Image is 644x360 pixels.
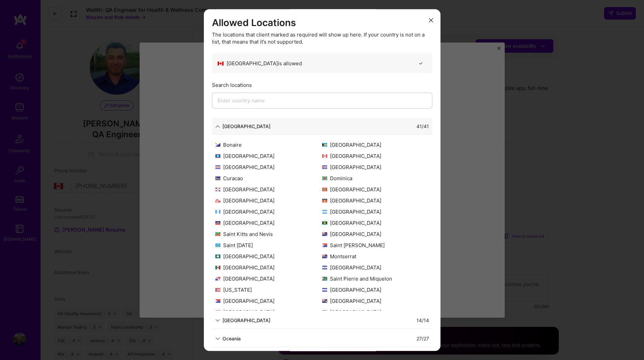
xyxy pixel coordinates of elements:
img: Mexico [215,266,220,269]
img: Nicaragua [322,266,327,269]
div: [GEOGRAPHIC_DATA] [215,275,322,282]
img: Turks and Caicos Islands [322,299,327,303]
div: [GEOGRAPHIC_DATA] [322,152,429,160]
img: Sint Maarten [215,299,220,303]
img: Puerto Rico [215,288,220,292]
img: Saint Lucia [215,243,220,247]
img: Guatemala [215,210,220,214]
div: [GEOGRAPHIC_DATA] [222,123,270,130]
div: 27 / 27 [416,335,429,342]
i: icon ArrowDown [215,318,220,323]
div: Curacao [215,175,322,182]
img: Martinique [215,255,220,258]
div: [GEOGRAPHIC_DATA] [222,317,270,324]
img: Belize [215,154,220,158]
div: [GEOGRAPHIC_DATA] [322,264,429,271]
div: [GEOGRAPHIC_DATA] [215,164,322,171]
div: [GEOGRAPHIC_DATA] [215,297,322,305]
img: Montserrat [322,255,327,258]
img: Costa Rica [215,165,220,169]
div: [GEOGRAPHIC_DATA] [322,286,429,293]
div: [GEOGRAPHIC_DATA] [215,197,322,204]
input: Enter country name [212,93,432,109]
div: [GEOGRAPHIC_DATA] [322,197,429,204]
h3: Allowed Locations [212,17,432,29]
img: Dominican Republic [215,188,220,191]
span: 🇨🇦 [217,60,224,67]
img: Cayman Islands [322,232,327,236]
div: [GEOGRAPHIC_DATA] [322,219,429,226]
div: [GEOGRAPHIC_DATA] [215,186,322,193]
div: The locations that client marked as required will show up here. If your country is not on a list,... [212,31,432,45]
div: [GEOGRAPHIC_DATA] [215,152,322,160]
img: Bahamas [322,143,327,147]
div: [GEOGRAPHIC_DATA] [322,186,429,193]
img: Canada [322,154,327,158]
img: Trinidad and Tobago [215,310,220,314]
img: Saint Kitts and Nevis [215,232,220,236]
img: Saint Pierre and Miquelon [322,277,327,281]
div: [GEOGRAPHIC_DATA] [322,208,429,215]
div: 14 / 14 [416,317,429,324]
img: Bonaire [215,143,220,147]
img: El Salvador [322,288,327,292]
div: [US_STATE] [215,286,322,293]
div: [GEOGRAPHIC_DATA] [322,231,429,238]
div: [GEOGRAPHIC_DATA] [322,297,429,305]
img: Saint Martin [322,243,327,247]
img: Haiti [215,221,220,225]
div: [GEOGRAPHIC_DATA] [215,309,322,316]
div: [GEOGRAPHIC_DATA] [215,208,322,215]
div: modal [204,9,440,351]
div: Saint Kitts and Nevis [215,231,322,238]
img: Greenland [215,199,220,202]
div: Montserrat [322,253,429,260]
div: Bonaire [215,141,322,148]
div: [GEOGRAPHIC_DATA] [322,141,429,148]
img: Honduras [322,210,327,214]
div: [GEOGRAPHIC_DATA] [215,264,322,271]
div: 41 / 41 [416,123,429,130]
img: Dominica [322,176,327,180]
img: Curacao [215,176,220,180]
i: icon Close [429,18,433,22]
div: [GEOGRAPHIC_DATA] is allowed [217,60,302,67]
img: Grenada [322,188,327,191]
i: icon CheckBlack [419,61,424,66]
div: Oceania [222,335,241,342]
div: Search locations [212,81,432,89]
div: Saint [PERSON_NAME] [322,242,429,249]
div: [GEOGRAPHIC_DATA] [322,309,429,316]
img: Guadeloupe [322,199,327,202]
img: Panama [215,277,220,281]
i: icon ArrowDown [215,336,220,341]
img: Jamaica [322,221,327,225]
i: icon ArrowDown [215,124,220,129]
img: United States [322,310,327,314]
div: Dominica [322,175,429,182]
div: [GEOGRAPHIC_DATA] [322,164,429,171]
div: [GEOGRAPHIC_DATA] [215,253,322,260]
img: Cuba [322,165,327,169]
div: [GEOGRAPHIC_DATA] [215,219,322,226]
div: Saint Pierre and Miquelon [322,275,429,282]
div: Saint [DATE] [215,242,322,249]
